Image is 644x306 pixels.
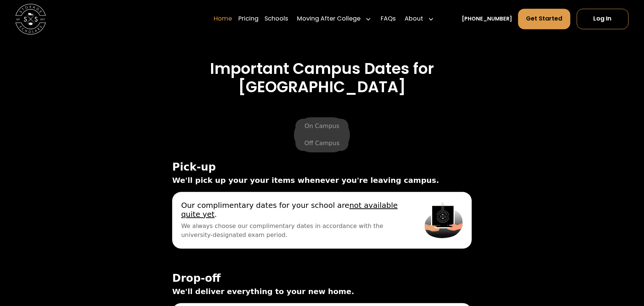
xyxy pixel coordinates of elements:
a: Schools [264,9,288,30]
img: Storage Scholars main logo [15,4,46,34]
span: Pick-up [172,161,472,173]
a: Home [214,9,232,30]
span: We'll pick up your your items whenever you're leaving campus. [172,175,472,186]
h3: [GEOGRAPHIC_DATA] [46,78,598,96]
a: [PHONE_NUMBER] [462,15,512,23]
div: Moving After College [294,9,374,30]
span: Drop-off [172,272,472,284]
label: Off Campus [295,136,349,151]
div: About [402,9,437,30]
a: Pricing [238,9,258,30]
u: not available quite yet [181,201,398,219]
div: Moving After College [297,15,361,24]
a: Get Started [518,9,570,29]
span: Our complimentary dates for your school are . [181,201,407,219]
span: We'll deliver everything to your new home. [172,286,472,297]
img: Pickup Image [425,201,463,240]
div: About [405,15,424,24]
a: FAQs [381,9,396,30]
label: On Campus [295,119,348,134]
span: We always choose our complimentary dates in accordance with the university-designated exam period. [181,222,407,240]
a: Log In [577,9,629,29]
h3: Important Campus Dates for [46,59,598,78]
